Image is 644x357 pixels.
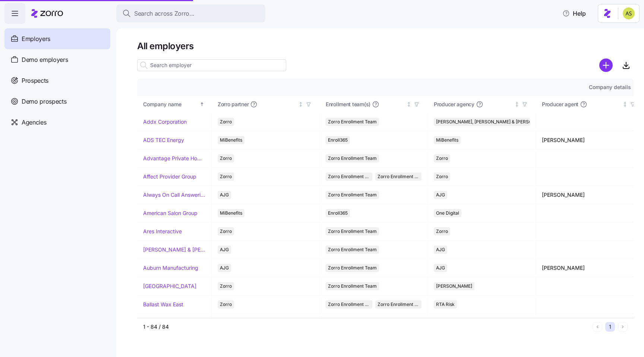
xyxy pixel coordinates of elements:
span: Zorro Enrollment Team [328,246,377,254]
span: Zorro [220,300,232,309]
span: One Digital [436,209,459,217]
div: Not sorted [514,102,520,107]
span: MiBenefits [220,136,242,144]
span: Zorro [220,118,232,126]
span: Zorro Enrollment Team [328,118,377,126]
a: Advantage Private Home Care [143,155,205,162]
span: RTA Risk [436,300,455,309]
div: Company name [143,100,198,108]
span: Zorro Enrollment Experts [378,300,420,309]
button: 1 [605,322,615,332]
a: Auburn Manufacturing [143,264,198,272]
span: Zorro [220,282,232,290]
span: Zorro [436,173,448,181]
span: AJG [220,246,229,254]
a: Always On Call Answering Service [143,191,205,199]
a: Prospects [4,70,110,91]
span: Zorro Enrollment Team [328,282,377,290]
th: Company nameSorted ascending [137,96,212,113]
span: Zorro Enrollment Team [328,264,377,272]
span: AJG [436,264,445,272]
span: Demo employers [22,55,68,64]
td: [PERSON_NAME] [536,131,644,149]
a: Demo employers [4,49,110,70]
button: Next page [618,322,628,332]
span: MiBenefits [436,136,458,144]
span: AJG [436,246,445,254]
span: Zorro partner [218,101,249,108]
a: Addx Corporation [143,118,187,126]
span: Search across Zorro... [134,9,195,18]
span: Zorro Enrollment Team [328,227,377,236]
span: Prospects [22,76,48,85]
img: 2a591ca43c48773f1b6ab43d7a2c8ce9 [623,7,635,19]
a: Employers [4,28,110,49]
a: Agencies [4,112,110,133]
span: Help [562,9,586,18]
span: [PERSON_NAME] [436,282,472,290]
button: Previous page [593,322,602,332]
span: Zorro Enrollment Experts [378,173,420,181]
span: Zorro [220,154,232,162]
span: Zorro Enrollment Team [328,300,370,309]
span: Zorro [220,227,232,236]
input: Search employer [137,59,286,71]
td: [PERSON_NAME] [536,259,644,277]
span: AJG [220,264,229,272]
span: Enroll365 [328,209,348,217]
div: Not sorted [298,102,303,107]
a: Affect Provider Group [143,173,196,180]
span: Producer agent [542,101,578,108]
span: Zorro Enrollment Team [328,173,370,181]
span: Zorro [436,154,448,162]
a: American Salon Group [143,209,198,217]
svg: add icon [599,59,613,72]
span: Zorro Enrollment Team [328,154,377,162]
a: ADS TEC Energy [143,136,184,144]
a: [PERSON_NAME] & [PERSON_NAME]'s [143,246,205,253]
span: Demo prospects [22,97,67,106]
th: Producer agencyNot sorted [428,96,536,113]
button: Help [556,6,592,21]
th: Producer agentNot sorted [536,96,644,113]
span: Enroll365 [328,136,348,144]
th: Zorro partnerNot sorted [212,96,320,113]
span: Producer agency [434,101,474,108]
span: AJG [220,191,229,199]
span: MiBenefits [220,209,242,217]
div: 1 - 84 / 84 [143,323,590,331]
a: Ballast Wax East [143,301,183,308]
span: Zorro Enrollment Team [328,191,377,199]
span: Agencies [22,118,46,127]
td: [PERSON_NAME] [536,186,644,204]
button: Search across Zorro... [116,4,265,22]
span: Enrollment team(s) [326,101,370,108]
th: Enrollment team(s)Not sorted [320,96,428,113]
a: Demo prospects [4,91,110,112]
span: Zorro [220,173,232,181]
div: Sorted ascending [199,102,205,107]
span: Employers [22,34,50,44]
span: AJG [436,191,445,199]
a: [GEOGRAPHIC_DATA] [143,282,196,290]
div: Not sorted [406,102,411,107]
span: [PERSON_NAME], [PERSON_NAME] & [PERSON_NAME] [436,118,552,126]
div: Not sorted [622,102,628,107]
a: Ares Interactive [143,228,182,235]
h1: All employers [137,40,634,52]
span: Zorro [436,227,448,236]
